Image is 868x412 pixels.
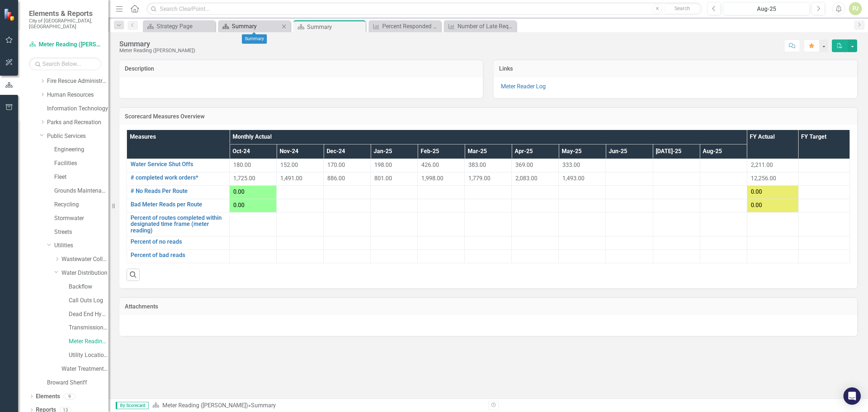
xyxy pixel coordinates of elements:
[131,201,226,208] a: Bad Meter Reads per Route
[69,297,109,305] a: Call Outs Log
[233,188,244,195] span: 0.00
[468,161,486,168] span: 383.00
[29,18,101,30] small: City of [GEOGRAPHIC_DATA], [GEOGRAPHIC_DATA]
[307,22,364,31] div: Summary
[562,175,584,182] span: 1,493.00
[515,175,537,182] span: 2,083.00
[29,9,101,18] span: Elements & Reports
[723,2,810,15] button: Aug-25
[242,34,267,44] div: Summary
[468,175,490,182] span: 1,779.00
[370,22,439,31] a: Percent Responded to within 48 Hours
[131,188,226,194] a: # No Reads Per Route
[664,4,700,14] button: Search
[47,77,109,85] a: Fire Rescue Administration
[61,365,109,373] a: Water Treatment Plant
[54,201,109,209] a: Recycling
[119,48,195,53] div: Meter Reading ([PERSON_NAME])
[562,161,580,168] span: 333.00
[131,175,226,181] a: # completed work orders*
[54,241,109,250] a: Utilities
[131,215,226,234] a: Percent of routes completed within designated time frame (meter reading)
[382,22,439,31] div: Percent Responded to within 48 Hours
[146,3,702,15] input: Search ClearPoint...
[232,22,280,31] div: Summary
[327,161,345,168] span: 170.00
[131,239,226,245] a: Percent of no reads
[64,393,75,399] div: 9
[127,159,230,172] td: Double-Click to Edit Right Click for Context Menu
[69,310,109,319] a: Dead End Hydrant Flushing Log
[726,5,807,13] div: Aug-25
[751,202,762,209] span: 0.00
[152,402,483,410] div: »
[127,212,230,236] td: Double-Click to Edit Right Click for Context Menu
[843,387,861,405] div: Open Intercom Messenger
[280,175,302,182] span: 1,491.00
[849,2,862,15] button: PJ
[458,22,514,31] div: Number of Late Requests
[54,159,109,168] a: Facilities
[675,5,690,11] span: Search
[125,113,852,120] h3: Scorecard Measures Overview
[233,161,251,168] span: 180.00
[233,202,244,209] span: 0.00
[47,118,109,127] a: Parks and Recreation
[233,175,255,182] span: 1,725.00
[131,161,226,168] a: Water Service Shut Offs
[61,255,109,264] a: Wastewater Collection
[125,66,477,72] h3: Description
[47,132,109,140] a: Public Services
[47,379,109,387] a: Broward Sheriff
[4,8,16,21] img: ClearPoint Strategy
[220,22,280,31] a: Summary
[127,199,230,212] td: Double-Click to Edit Right Click for Context Menu
[421,175,443,182] span: 1,998.00
[36,392,60,401] a: Elements
[501,83,546,90] a: Meter Reader Log
[125,303,852,310] h3: Attachments
[47,91,109,99] a: Human Resources
[69,351,109,360] a: Utility Location Requests
[54,214,109,223] a: Stormwater
[69,337,109,346] a: Meter Reading ([PERSON_NAME])
[327,175,345,182] span: 886.00
[116,402,149,409] span: By Scorecard
[374,161,392,168] span: 198.00
[127,172,230,185] td: Double-Click to Edit Right Click for Context Menu
[162,402,248,409] a: Meter Reading ([PERSON_NAME])
[157,22,213,31] div: Strategy Page
[131,252,226,258] a: Percent of bad reads
[127,185,230,199] td: Double-Click to Edit Right Click for Context Menu
[29,58,101,70] input: Search Below...
[446,22,514,31] a: Number of Late Requests
[54,228,109,236] a: Streets
[47,105,109,113] a: Information Technology
[54,146,109,154] a: Engineering
[54,173,109,181] a: Fleet
[251,402,276,409] div: Summary
[145,22,213,31] a: Strategy Page
[69,283,109,291] a: Backflow
[751,175,776,182] span: 12,256.00
[127,249,230,263] td: Double-Click to Edit Right Click for Context Menu
[119,40,195,48] div: Summary
[127,236,230,249] td: Double-Click to Edit Right Click for Context Menu
[54,187,109,195] a: Grounds Maintenance
[29,41,101,49] a: Meter Reading ([PERSON_NAME])
[421,161,439,168] span: 426.00
[61,269,109,277] a: Water Distribution
[374,175,392,182] span: 801.00
[499,66,852,72] h3: Links
[280,161,298,168] span: 152.00
[751,188,762,195] span: 0.00
[751,161,773,168] span: 2,211.00
[515,161,533,168] span: 369.00
[69,324,109,332] a: Transmission and Distribution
